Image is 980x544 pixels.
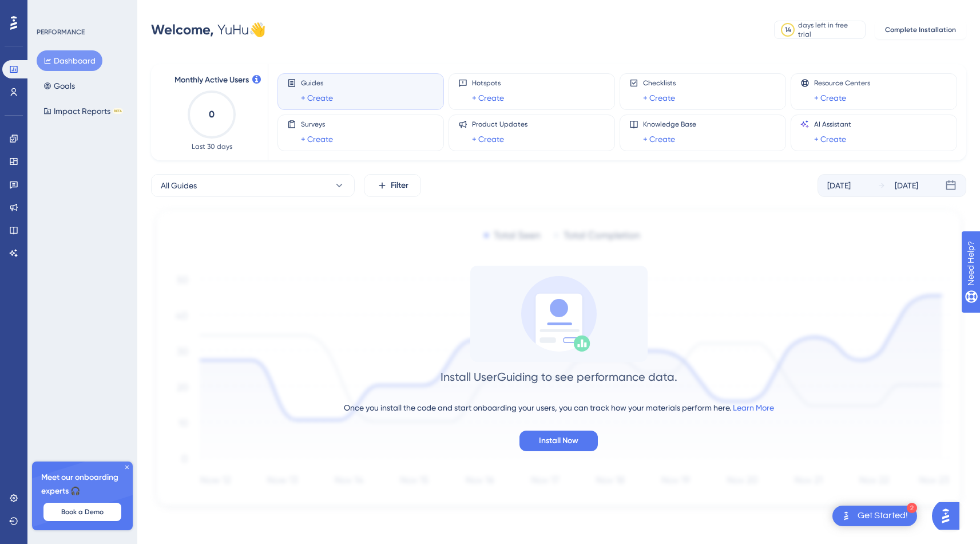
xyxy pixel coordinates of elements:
[43,503,121,521] button: Book a Demo
[41,471,124,498] span: Meet our onboarding experts 🎧
[472,120,527,129] span: Product Updates
[643,120,696,129] span: Knowledge Base
[519,431,598,451] button: Install Now
[907,503,917,513] div: 2
[174,73,249,87] span: Monthly Active Users
[301,78,333,88] span: Guides
[161,179,197,192] span: All Guides
[37,50,102,71] button: Dashboard
[733,403,774,412] a: Learn More
[827,179,851,192] div: [DATE]
[344,401,774,415] div: Once you install the code and start onboarding your users, you can track how your materials perfo...
[301,91,333,105] a: + Create
[895,179,918,192] div: [DATE]
[814,132,846,146] a: + Create
[151,21,266,39] div: YuHu 👋
[785,25,791,34] div: 14
[539,434,578,448] span: Install Now
[37,101,130,121] button: Impact ReportsBETA
[643,91,675,105] a: + Create
[875,21,966,39] button: Complete Installation
[472,132,504,146] a: + Create
[814,91,846,105] a: + Create
[192,142,232,151] span: Last 30 days
[472,78,504,88] span: Hotspots
[643,78,676,88] span: Checklists
[113,108,123,114] div: BETA
[839,509,853,523] img: launcher-image-alternative-text
[37,27,85,37] div: PERFORMANCE
[27,3,72,17] span: Need Help?
[814,78,870,88] span: Resource Centers
[364,174,421,197] button: Filter
[151,174,355,197] button: All Guides
[391,179,408,192] span: Filter
[209,109,215,120] text: 0
[441,369,677,385] div: Install UserGuiding to see performance data.
[932,499,966,533] iframe: UserGuiding AI Assistant Launcher
[61,507,104,517] span: Book a Demo
[301,132,333,146] a: + Create
[858,510,908,522] div: Get Started!
[643,132,675,146] a: + Create
[798,21,862,39] div: days left in free trial
[832,506,917,526] div: Open Get Started! checklist, remaining modules: 2
[151,206,966,513] img: 1ec67ef948eb2d50f6bf237e9abc4f97.svg
[151,21,214,38] span: Welcome,
[472,91,504,105] a: + Create
[301,120,333,129] span: Surveys
[814,120,851,129] span: AI Assistant
[885,25,956,34] span: Complete Installation
[37,76,82,96] button: Goals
